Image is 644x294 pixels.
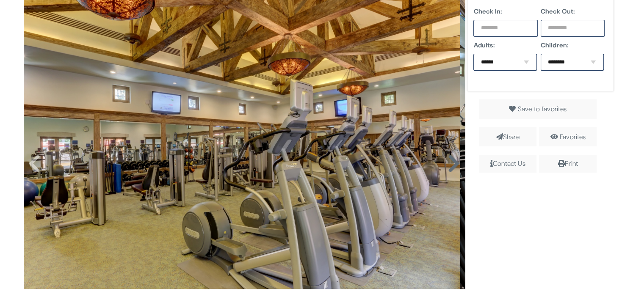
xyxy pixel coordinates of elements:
a: Favorites [560,132,586,141]
span: Save to favorites [518,104,567,113]
label: Check In: [473,6,538,16]
div: Print [542,158,593,169]
span: Share [479,127,536,147]
span: Contact Us [479,155,536,173]
label: Children: [541,40,605,50]
label: Check Out: [541,6,605,16]
label: Adults: [473,40,538,50]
